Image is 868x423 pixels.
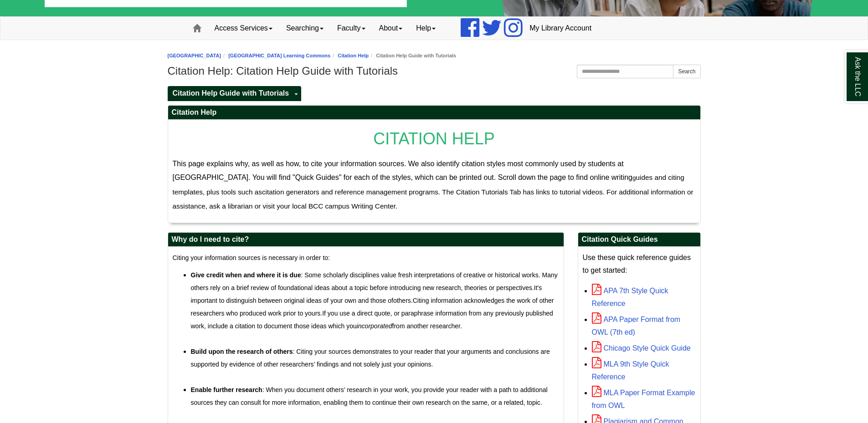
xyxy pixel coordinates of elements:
a: [GEOGRAPHIC_DATA] Learning Commons [228,53,330,58]
span: : Citing your sources demonstrates to your reader that your arguments and conclusions are support... [191,348,550,368]
span: It's important to distinguish between original ideas of your own and those of [191,284,542,304]
span: g [632,174,636,181]
h1: Citation Help: Citation Help Guide with Tutorials [168,65,701,77]
a: Citation Help [338,53,369,58]
span: : When you document others’ research in your work, you provide your reader with a path to additio... [191,386,548,406]
li: Citation Help Guide with Tutorials [369,51,456,60]
a: Access Services [208,17,279,40]
a: About [372,17,410,40]
a: [GEOGRAPHIC_DATA] [168,53,221,58]
a: MLA Paper Format Example from OWL [592,389,695,409]
a: Faculty [330,17,372,40]
p: Use these quick reference guides to get started: [583,251,696,277]
a: My Library Account [523,17,598,40]
span: This page explains why, as well as how, to cite your information sources. We also identify citati... [173,160,636,181]
h2: Citation Quick Guides [578,233,700,247]
span: uides and citing templates, plus tools such as [173,173,684,196]
strong: Build upon the research of others [191,348,293,355]
button: Search [673,65,700,78]
span: : Some scholarly disciplines value fresh interpretations of creative or historical works. Many ot... [191,271,558,342]
em: incorporated [357,322,392,330]
span: others. [393,297,413,304]
a: Searching [279,17,330,40]
span: citation generators and reference management programs. The Citation Tutorials Tab has links to tu... [173,188,693,210]
nav: breadcrumb [168,51,701,60]
a: APA Paper Format from OWL (7th ed) [592,316,681,336]
div: Guide Pages [168,85,701,101]
h2: Why do I need to cite? [168,233,564,247]
a: APA 7th Style Quick Reference [592,287,668,307]
h2: Citation Help [168,106,700,120]
a: Help [409,17,442,40]
a: Chicago Style Quick Guide [592,344,691,352]
strong: Give credit when and where it is due [191,271,301,279]
a: Citation Help Guide with Tutorials [168,86,292,101]
span: Citing your information sources is necessary in order to: [173,254,330,261]
span: Citation Help Guide with Tutorials [173,89,289,97]
span: CITATION HELP [373,129,495,148]
strong: Enable further research [191,386,262,393]
a: MLA 9th Style Quick Reference [592,360,669,381]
